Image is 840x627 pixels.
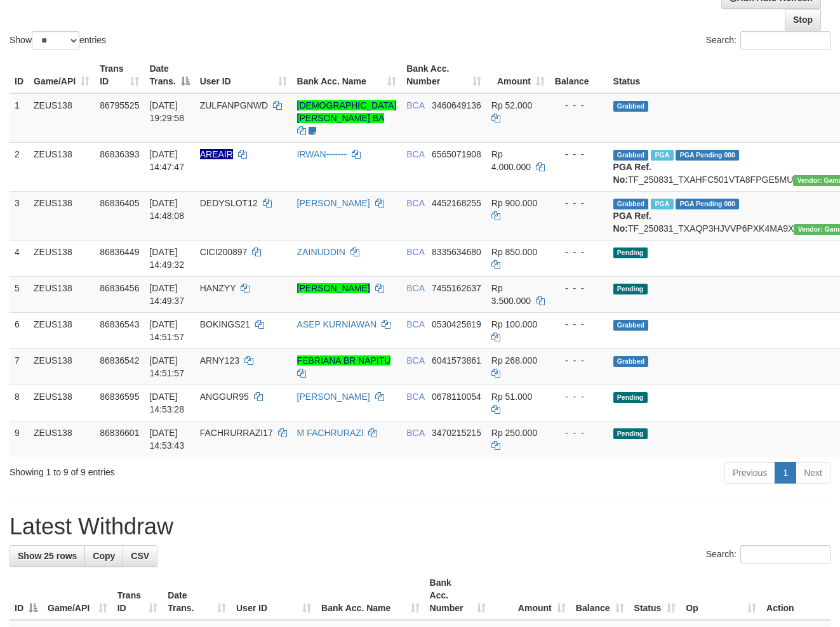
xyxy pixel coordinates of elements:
span: DEDYSLOT12 [200,198,258,208]
a: ASEP KURNIAWAN [297,319,377,329]
span: Grabbed [613,199,649,209]
span: Pending [613,247,648,258]
span: [DATE] 14:51:57 [149,319,184,342]
th: Game/API: activate to sort column ascending [43,571,112,620]
th: Op: activate to sort column ascending [681,571,761,620]
h1: Latest Withdraw [10,514,830,539]
td: 7 [10,348,29,385]
span: Copy 0530425819 to clipboard [432,319,481,329]
span: 86795525 [100,100,139,110]
span: BCA [406,392,424,402]
input: Search: [740,31,830,50]
th: Bank Acc. Name: activate to sort column ascending [292,57,402,93]
div: - - - [555,354,603,367]
span: Grabbed [613,356,649,367]
a: M FACHRURAZI [297,428,364,438]
span: [DATE] 14:49:37 [149,283,184,306]
span: Nama rekening ada tanda titik/strip, harap diedit [200,149,233,159]
a: 1 [775,462,796,484]
label: Show entries [10,31,106,50]
td: ZEUS138 [29,348,95,385]
a: Show 25 rows [10,545,85,567]
td: 4 [10,240,29,276]
span: Rp 51.000 [491,392,533,402]
span: 86836393 [100,149,139,159]
span: BCA [406,198,424,208]
span: Copy 8335634680 to clipboard [432,247,481,257]
span: 86836543 [100,319,139,329]
span: [DATE] 14:49:32 [149,247,184,270]
input: Search: [740,545,830,564]
a: [PERSON_NAME] [297,283,370,293]
th: Bank Acc. Name: activate to sort column ascending [316,571,424,620]
div: - - - [555,99,603,112]
a: IRWAN------- [297,149,347,159]
span: PGA Pending [676,150,739,161]
th: Trans ID: activate to sort column ascending [112,571,163,620]
span: Marked by aafnoeunsreypich [651,199,673,209]
span: Rp 52.000 [491,100,533,110]
span: BCA [406,149,424,159]
div: - - - [555,426,603,439]
td: ZEUS138 [29,421,95,457]
span: [DATE] 14:53:43 [149,428,184,451]
div: - - - [555,318,603,331]
td: ZEUS138 [29,385,95,421]
a: FEBRIANA BR NAPITU [297,355,391,366]
th: Bank Acc. Number: activate to sort column ascending [401,57,486,93]
td: ZEUS138 [29,276,95,312]
span: BCA [406,319,424,329]
a: [PERSON_NAME] [297,392,370,402]
td: 3 [10,191,29,240]
span: FACHRURRAZI17 [200,428,273,438]
span: HANZYY [200,283,236,293]
td: 6 [10,312,29,348]
td: ZEUS138 [29,142,95,191]
td: ZEUS138 [29,191,95,240]
div: Showing 1 to 9 of 9 entries [10,461,340,478]
span: BOKINGS21 [200,319,250,329]
span: CSV [131,551,149,561]
td: ZEUS138 [29,93,95,143]
th: Status: activate to sort column ascending [629,571,681,620]
th: Amount: activate to sort column ascending [491,571,571,620]
span: BCA [406,283,424,293]
span: Copy 3460649136 to clipboard [432,100,481,110]
span: Copy 6565071908 to clipboard [432,149,481,159]
span: Rp 250.000 [491,428,537,438]
th: Trans ID: activate to sort column ascending [95,57,144,93]
div: - - - [555,282,603,294]
span: Copy 6041573861 to clipboard [432,355,481,366]
span: Copy 7455162637 to clipboard [432,283,481,293]
span: CICI200897 [200,247,248,257]
a: Previous [724,462,775,484]
a: Stop [785,9,821,30]
span: Grabbed [613,320,649,331]
span: 86836601 [100,428,139,438]
span: [DATE] 14:53:28 [149,392,184,414]
th: Game/API: activate to sort column ascending [29,57,95,93]
td: ZEUS138 [29,240,95,276]
div: - - - [555,246,603,258]
th: Date Trans.: activate to sort column descending [144,57,194,93]
th: Date Trans.: activate to sort column ascending [163,571,231,620]
span: 86836456 [100,283,139,293]
span: 86836595 [100,392,139,402]
th: Action [761,571,830,620]
span: Copy 0678110054 to clipboard [432,392,481,402]
span: Pending [613,284,648,294]
th: User ID: activate to sort column ascending [231,571,316,620]
span: Grabbed [613,150,649,161]
td: 9 [10,421,29,457]
span: Rp 850.000 [491,247,537,257]
th: Balance [550,57,608,93]
span: [DATE] 14:51:57 [149,355,184,378]
span: Copy 3470215215 to clipboard [432,428,481,438]
span: ARNY123 [200,355,239,366]
span: Rp 900.000 [491,198,537,208]
span: Rp 3.500.000 [491,283,531,306]
div: - - - [555,148,603,161]
span: 86836542 [100,355,139,366]
a: ZAINUDDIN [297,247,345,257]
a: CSV [123,545,157,567]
